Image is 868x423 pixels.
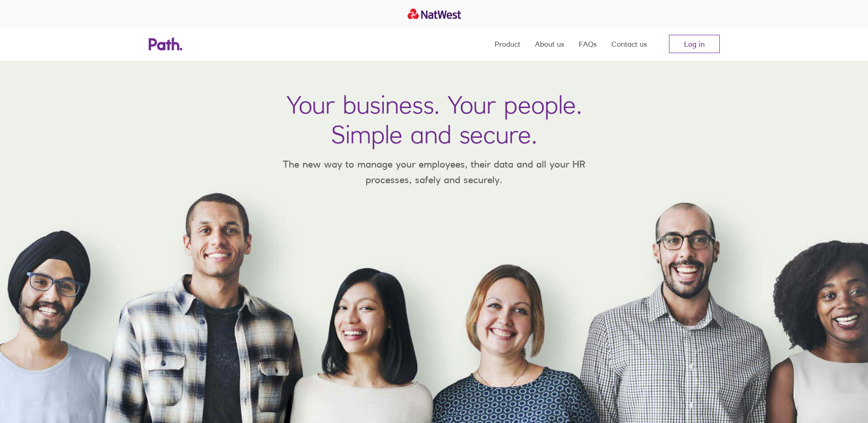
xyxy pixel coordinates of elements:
[611,27,647,60] a: Contact us
[579,27,597,60] a: FAQs
[535,27,564,60] a: About us
[270,157,599,187] p: The new way to manage your employees, their data and all your HR processes, safely and securely.
[669,35,720,53] a: Log in
[495,27,520,60] a: Product
[286,90,582,149] h1: Your business. Your people. Simple and secure.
